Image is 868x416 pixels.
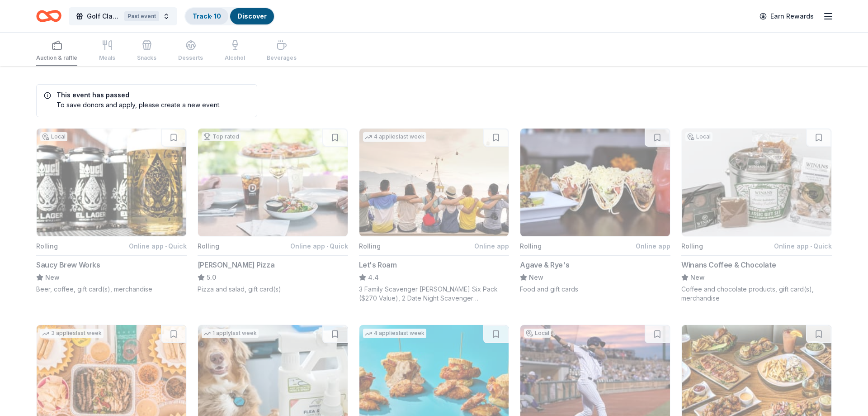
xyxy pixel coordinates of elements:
[36,5,61,27] a: Home
[124,11,159,21] div: Past event
[520,128,670,294] button: Image for Agave & Rye'sRollingOnline appAgave & Rye'sNewFood and gift cards
[754,8,819,24] a: Earn Rewards
[36,128,187,294] button: Image for Saucy Brew WorksLocalRollingOnline app•QuickSaucy Brew WorksNewBeer, coffee, gift card(...
[681,128,832,303] button: Image for Winans Coffee & ChocolateLocalRollingOnline app•QuickWinans Coffee & ChocolateNewCoffee...
[87,11,121,22] span: Golf Classic - 2025
[359,128,509,303] button: Image for Let's Roam4 applieslast weekRollingOnline appLet's Roam4.43 Family Scavenger [PERSON_NA...
[44,100,221,110] div: To save donors and apply, please create a new event.
[69,7,177,25] button: Golf Classic - 2025Past event
[44,92,221,98] h5: This event has passed
[198,128,348,294] button: Image for Dewey's PizzaTop ratedRollingOnline app•Quick[PERSON_NAME] Pizza5.0Pizza and salad, gif...
[237,12,267,20] a: Discover
[193,12,221,20] a: Track· 10
[184,7,275,25] button: Track· 10Discover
